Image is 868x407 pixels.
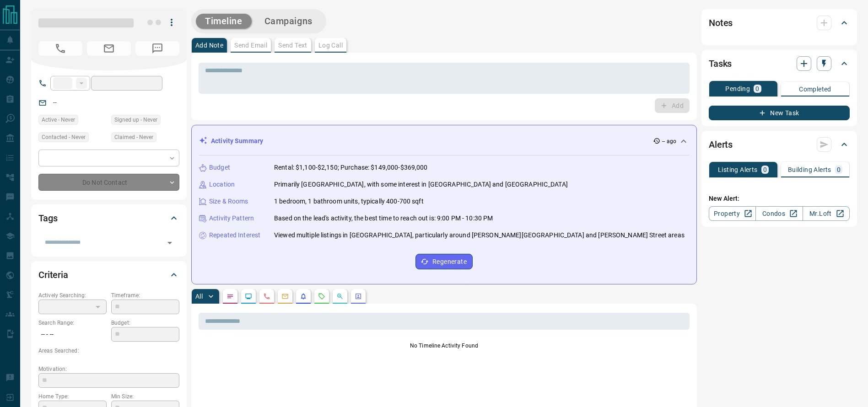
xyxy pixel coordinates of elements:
[135,41,179,56] span: No Number
[274,230,685,240] p: Viewed multiple listings in [GEOGRAPHIC_DATA], particularly around [PERSON_NAME][GEOGRAPHIC_DATA]...
[199,133,689,150] div: Activity Summary-- ago
[415,254,473,269] button: Regenerate
[718,166,758,173] p: Listing Alerts
[837,166,841,173] p: 0
[195,293,203,300] p: All
[87,41,131,56] span: No Email
[799,86,831,92] p: Completed
[111,291,179,300] p: Timeframe:
[211,136,263,146] p: Activity Summary
[209,180,235,189] p: Location
[38,268,68,282] h2: Criteria
[209,214,254,223] p: Activity Pattern
[355,293,362,300] svg: Agent Actions
[195,42,223,48] p: Add Note
[709,16,733,30] h2: Notes
[38,207,179,229] div: Tags
[763,166,767,173] p: 0
[114,133,153,142] span: Claimed - Never
[163,236,176,249] button: Open
[709,206,756,221] a: Property
[199,342,690,350] p: No Timeline Activity Found
[709,12,850,34] div: Notes
[42,115,75,124] span: Active - Never
[274,163,428,172] p: Rental: $1,100-$2,150; Purchase: $149,000-$369,000
[709,194,850,203] p: New Alert:
[38,327,107,342] p: -- - --
[38,392,107,401] p: Home Type:
[709,137,733,152] h2: Alerts
[788,166,831,173] p: Building Alerts
[274,180,568,189] p: Primarily [GEOGRAPHIC_DATA], with some interest in [GEOGRAPHIC_DATA] and [GEOGRAPHIC_DATA]
[245,293,252,300] svg: Lead Browsing Activity
[38,365,179,373] p: Motivation:
[281,293,289,300] svg: Emails
[336,293,344,300] svg: Opportunities
[38,211,57,225] h2: Tags
[38,291,107,300] p: Actively Searching:
[226,293,234,300] svg: Notes
[709,56,732,71] h2: Tasks
[755,206,803,221] a: Condos
[274,214,493,223] p: Based on the lead's activity, the best time to reach out is: 9:00 PM - 10:30 PM
[111,319,179,327] p: Budget:
[38,264,179,286] div: Criteria
[803,206,850,221] a: Mr.Loft
[38,319,107,327] p: Search Range:
[114,115,157,124] span: Signed up - Never
[662,137,676,145] p: -- ago
[255,14,322,29] button: Campaigns
[196,14,252,29] button: Timeline
[725,86,750,92] p: Pending
[709,106,850,120] button: New Task
[209,163,230,172] p: Budget
[209,197,248,206] p: Size & Rooms
[42,133,86,142] span: Contacted - Never
[38,41,82,56] span: No Number
[709,134,850,155] div: Alerts
[53,99,57,106] a: --
[709,53,850,75] div: Tasks
[300,293,307,300] svg: Listing Alerts
[318,293,325,300] svg: Requests
[274,197,424,206] p: 1 bedroom, 1 bathroom units, typically 400-700 sqft
[209,230,260,240] p: Repeated Interest
[263,293,270,300] svg: Calls
[38,347,179,355] p: Areas Searched:
[755,86,759,92] p: 0
[111,392,179,401] p: Min Size:
[38,174,179,191] div: Do Not Contact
